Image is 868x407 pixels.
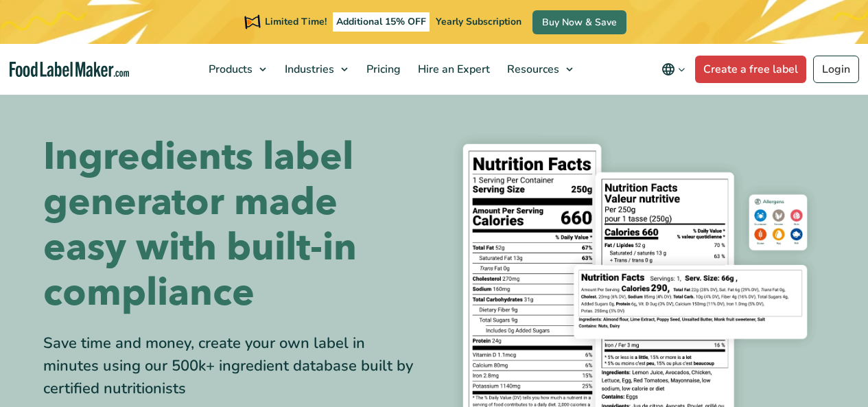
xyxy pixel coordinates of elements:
[281,62,336,77] span: Industries
[277,44,355,95] a: Industries
[10,62,130,78] a: Food Label Maker homepage
[499,44,580,95] a: Resources
[43,135,424,316] h1: Ingredients label generator made easy with built-in compliance
[204,62,254,77] span: Products
[200,44,273,95] a: Products
[695,56,806,83] a: Create a free label
[265,15,327,28] span: Limited Time!
[358,44,406,95] a: Pricing
[43,332,424,400] div: Save time and money, create your own label in minutes using our 500k+ ingredient database built b...
[436,15,521,28] span: Yearly Subscription
[813,56,859,83] a: Login
[532,10,626,34] a: Buy Now & Save
[362,62,402,77] span: Pricing
[410,44,495,95] a: Hire an Expert
[333,12,430,32] span: Additional 15% OFF
[503,62,561,77] span: Resources
[414,62,491,77] span: Hire an Expert
[652,56,695,83] button: Change language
